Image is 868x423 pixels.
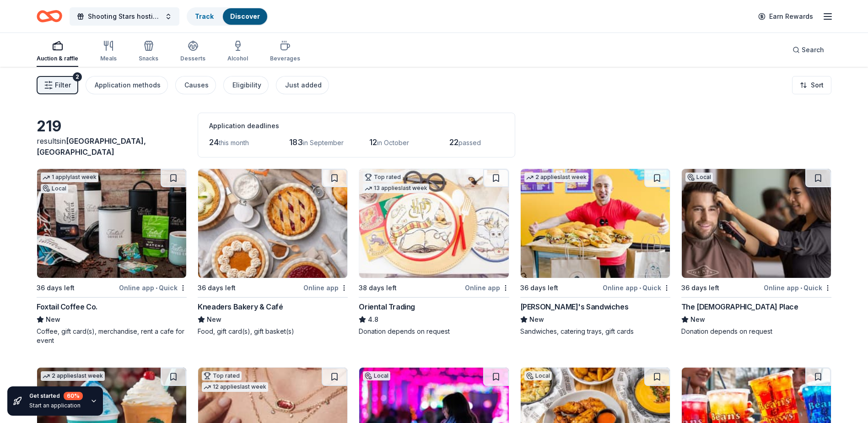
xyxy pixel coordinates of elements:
[802,44,824,55] span: Search
[289,137,303,147] span: 183
[202,371,242,380] div: Top rated
[119,282,187,293] div: Online app Quick
[64,392,83,400] div: 60 %
[520,327,670,336] div: Sandwiches, catering trays, gift cards
[70,7,179,26] button: Shooting Stars hosting Trunk or Treat
[603,282,670,293] div: Online app Quick
[681,327,831,336] div: Donation depends on request
[230,12,260,20] a: Discover
[359,301,415,312] div: Oriental Trading
[529,314,544,325] span: New
[37,168,187,345] a: Image for Foxtail Coffee Co.1 applylast weekLocal36 days leftOnline app•QuickFoxtail Coffee Co.Ne...
[175,76,216,94] button: Causes
[37,169,186,278] img: Image for Foxtail Coffee Co.
[681,282,719,293] div: 36 days left
[377,139,409,146] span: in October
[37,117,187,136] div: 219
[227,37,248,67] button: Alcohol
[520,301,629,312] div: [PERSON_NAME]'s Sandwiches
[198,282,236,293] div: 36 days left
[276,76,329,94] button: Just added
[639,284,641,292] span: •
[37,136,187,157] div: results
[139,55,158,62] div: Snacks
[37,5,62,27] a: Home
[156,284,157,292] span: •
[198,301,283,312] div: Kneaders Bakery & Café
[270,37,300,67] button: Beverages
[458,139,481,146] span: passed
[41,173,98,182] div: 1 apply last week
[37,282,75,293] div: 36 days left
[88,11,161,22] span: Shooting Stars hosting Trunk or Treat
[227,55,248,62] div: Alcohol
[449,137,458,147] span: 22
[41,184,68,193] div: Local
[520,168,670,336] a: Image for Ike's Sandwiches2 applieslast week36 days leftOnline app•Quick[PERSON_NAME]'s Sandwiche...
[198,168,348,336] a: Image for Kneaders Bakery & Café36 days leftOnline appKneaders Bakery & CaféNewFood, gift card(s)...
[792,76,831,94] button: Sort
[359,168,509,336] a: Image for Oriental TradingTop rated13 applieslast week38 days leftOnline appOriental Trading4.8Do...
[359,282,397,293] div: 38 days left
[800,284,802,292] span: •
[198,169,347,278] img: Image for Kneaders Bakery & Café
[55,80,71,91] span: Filter
[368,314,378,325] span: 4.8
[219,139,249,146] span: this month
[685,173,713,182] div: Local
[37,136,146,157] span: in
[180,55,205,62] div: Desserts
[37,55,78,62] div: Auction & raffle
[139,37,158,67] button: Snacks
[37,136,146,157] span: [GEOGRAPHIC_DATA], [GEOGRAPHIC_DATA]
[202,382,268,392] div: 12 applies last week
[753,8,819,25] a: Earn Rewards
[100,37,117,67] button: Meals
[184,80,209,91] div: Causes
[270,55,300,62] div: Beverages
[207,314,221,325] span: New
[209,120,504,131] div: Application deadlines
[209,137,219,147] span: 24
[682,169,831,278] img: Image for The Gents Place
[223,76,269,94] button: Eligibility
[37,301,97,312] div: Foxtail Coffee Co.
[232,80,261,91] div: Eligibility
[369,137,377,147] span: 12
[73,72,82,81] div: 2
[521,169,670,278] img: Image for Ike's Sandwiches
[303,139,344,146] span: in September
[764,282,831,293] div: Online app Quick
[363,184,429,193] div: 13 applies last week
[86,76,168,94] button: Application methods
[681,301,798,312] div: The [DEMOGRAPHIC_DATA] Place
[95,80,161,91] div: Application methods
[37,37,78,67] button: Auction & raffle
[303,282,348,293] div: Online app
[465,282,509,293] div: Online app
[187,7,268,26] button: TrackDiscover
[37,327,187,345] div: Coffee, gift card(s), merchandise, rent a cafe for event
[524,173,588,182] div: 2 applies last week
[100,55,117,62] div: Meals
[180,37,205,67] button: Desserts
[520,282,558,293] div: 36 days left
[37,76,78,94] button: Filter2
[195,12,214,20] a: Track
[198,327,348,336] div: Food, gift card(s), gift basket(s)
[285,80,322,91] div: Just added
[690,314,705,325] span: New
[359,327,509,336] div: Donation depends on request
[29,392,83,400] div: Get started
[811,80,824,91] span: Sort
[29,402,83,409] div: Start an application
[46,314,60,325] span: New
[363,173,403,182] div: Top rated
[41,371,105,381] div: 2 applies last week
[363,371,390,380] div: Local
[785,41,831,59] button: Search
[524,371,552,380] div: Local
[359,169,508,278] img: Image for Oriental Trading
[681,168,831,336] a: Image for The Gents PlaceLocal36 days leftOnline app•QuickThe [DEMOGRAPHIC_DATA] PlaceNewDonation...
